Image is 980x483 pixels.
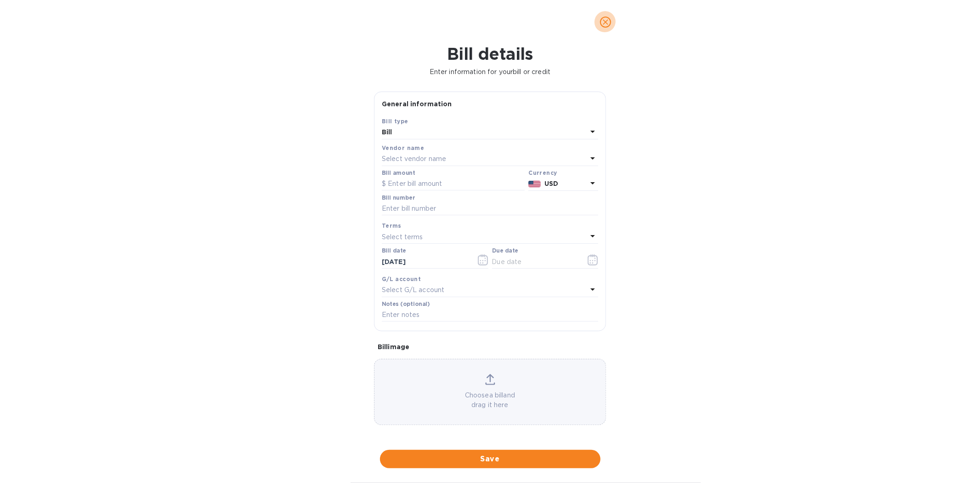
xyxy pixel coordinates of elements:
label: Due date [492,248,518,254]
b: Bill type [382,118,408,125]
label: Bill date [382,248,406,254]
b: G/L account [382,276,421,282]
label: Bill amount [382,170,415,176]
b: Vendor name [382,144,424,151]
input: Due date [492,255,579,269]
b: USD [544,180,558,187]
p: Bill image [378,342,602,351]
p: Choose a bill and drag it here [374,391,606,410]
b: Bill [382,128,392,136]
p: Enter information for your bill or credit [7,67,973,77]
span: Save [387,454,593,465]
input: $ Enter bill amount [382,177,525,191]
b: Terms [382,222,402,229]
label: Notes (optional) [382,301,430,307]
label: Bill number [382,195,415,201]
b: General information [382,100,452,108]
input: Select date [382,255,469,269]
button: close [595,11,617,33]
img: USD [528,181,541,187]
input: Enter notes [382,308,598,322]
h1: Bill details [7,44,973,63]
input: Enter bill number [382,202,598,216]
button: Save [380,450,600,468]
p: Select G/L account [382,285,444,295]
b: Currency [528,169,557,176]
p: Select terms [382,232,423,242]
p: Select vendor name [382,154,446,164]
